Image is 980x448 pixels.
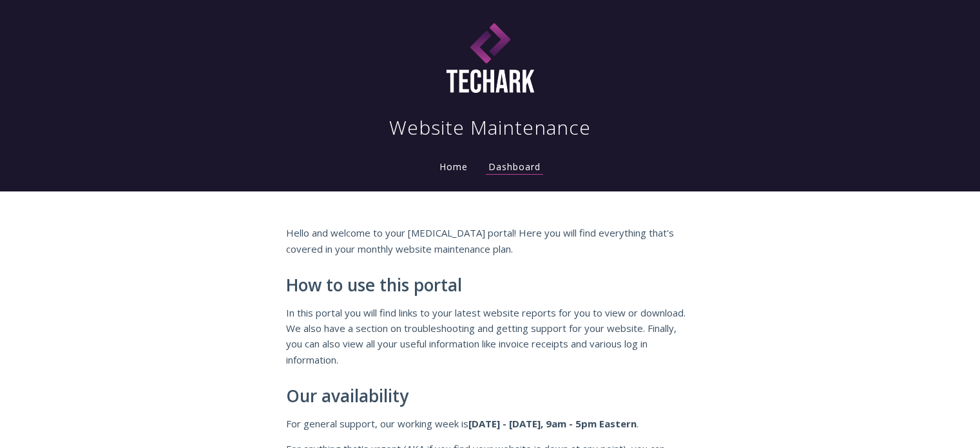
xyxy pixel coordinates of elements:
[286,276,695,295] h2: How to use this portal
[286,225,695,257] p: Hello and welcome to your [MEDICAL_DATA] portal! Here you will find everything that's covered in ...
[286,305,695,368] p: In this portal you will find links to your latest website reports for you to view or download. We...
[486,161,543,175] a: Dashboard
[286,387,695,406] h2: Our availability
[389,115,591,141] h1: Website Maintenance
[437,161,470,173] a: Home
[286,416,695,431] p: For general support, our working week is .
[468,417,637,430] strong: [DATE] - [DATE], 9am - 5pm Eastern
